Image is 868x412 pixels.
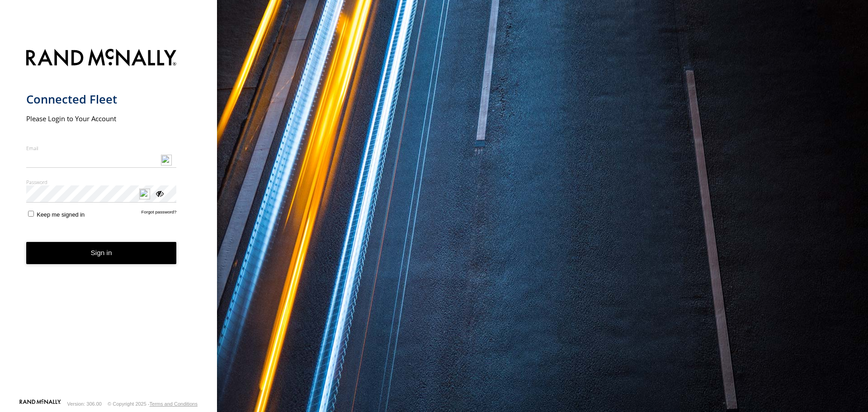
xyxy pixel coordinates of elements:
[150,401,198,407] a: Terms and Conditions
[37,211,85,218] span: Keep me signed in
[26,92,177,107] h1: Connected Fleet
[26,242,177,264] button: Sign in
[142,209,177,218] a: Forgot password?
[26,114,177,123] h2: Please Login to Your Account
[26,179,177,185] label: Password
[161,155,172,166] img: npw-badge-icon-locked.svg
[26,43,191,398] form: main
[26,145,177,152] label: Email
[108,401,198,407] div: © Copyright 2025 -
[139,189,150,199] img: npw-badge-icon-locked.svg
[19,399,61,408] a: Visit our Website
[26,47,177,70] img: Rand McNally
[67,401,102,407] div: Version: 306.00
[28,211,34,217] input: Keep me signed in
[155,189,164,198] div: ViewPassword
